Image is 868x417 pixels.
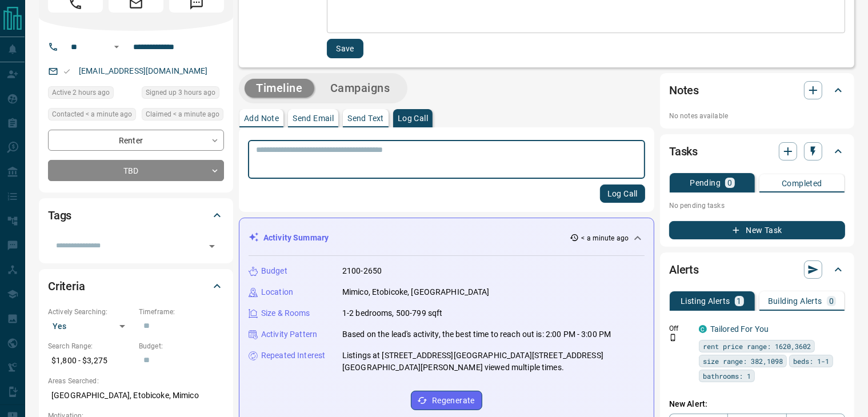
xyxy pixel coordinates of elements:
button: Open [110,40,123,54]
h2: Criteria [48,277,85,295]
p: Mimico, Etobicoke, [GEOGRAPHIC_DATA] [342,286,490,298]
div: Renter [48,130,224,151]
h2: Tags [48,206,71,224]
a: Tailored For You [710,324,769,334]
p: 2100-2650 [342,265,382,277]
div: Activity Summary< a minute ago [249,227,645,248]
div: Sat Aug 16 2025 [48,108,136,124]
p: Search Range: [48,341,133,351]
div: Yes [48,317,133,335]
p: $1,800 - $3,275 [48,351,133,370]
p: Based on the lead's activity, the best time to reach out is: 2:00 PM - 3:00 PM [342,328,611,340]
div: Tags [48,202,224,229]
button: Log Call [600,185,645,203]
h2: Alerts [669,260,699,279]
span: rent price range: 1620,3602 [703,340,811,352]
p: Add Note [244,114,279,122]
button: Open [204,238,220,254]
p: < a minute ago [581,233,629,243]
p: 0 [727,179,732,187]
span: bathrooms: 1 [703,370,751,382]
svg: Push Notification Only [669,334,677,342]
div: Notes [669,77,845,104]
div: condos.ca [699,325,707,333]
p: New Alert: [669,398,845,410]
p: Timeframe: [139,307,224,317]
div: Sat Aug 16 2025 [48,86,136,102]
span: Claimed < a minute ago [146,109,219,120]
button: Timeline [245,79,314,98]
p: Send Text [347,114,384,122]
p: Pending [690,179,721,187]
span: size range: 382,1098 [703,355,783,367]
button: Campaigns [319,79,402,98]
span: Active 2 hours ago [52,87,110,98]
p: Budget: [139,341,224,351]
p: Size & Rooms [261,307,310,319]
h2: Tasks [669,142,698,161]
p: Off [669,323,692,334]
div: Criteria [48,272,224,300]
p: Building Alerts [768,297,822,305]
span: Contacted < a minute ago [52,109,132,120]
p: Location [261,286,293,298]
p: 1-2 bedrooms, 500-799 sqft [342,307,442,319]
div: TBD [48,160,224,181]
p: [GEOGRAPHIC_DATA], Etobicoke, Mimico [48,386,224,405]
p: Repeated Interest [261,350,325,362]
div: Tasks [669,138,845,165]
p: Listings at [STREET_ADDRESS][GEOGRAPHIC_DATA][STREET_ADDRESS][GEOGRAPHIC_DATA][PERSON_NAME] viewe... [342,350,645,374]
p: Completed [782,179,822,187]
p: Budget [261,265,287,277]
a: [EMAIL_ADDRESS][DOMAIN_NAME] [79,66,208,75]
p: Areas Searched: [48,376,224,386]
p: Listing Alerts [681,297,730,305]
p: 0 [829,297,834,305]
p: Activity Summary [263,232,329,244]
p: No pending tasks [669,197,845,214]
p: 1 [737,297,742,305]
div: Sat Aug 16 2025 [142,108,224,124]
div: Sat Aug 16 2025 [142,86,224,102]
p: Send Email [293,114,334,122]
button: New Task [669,221,845,239]
p: Log Call [398,114,428,122]
p: Activity Pattern [261,328,317,340]
p: Actively Searching: [48,307,133,317]
h2: Notes [669,81,699,99]
span: Signed up 3 hours ago [146,87,215,98]
div: Alerts [669,256,845,283]
button: Save [327,39,363,58]
svg: Email Valid [63,67,71,75]
span: beds: 1-1 [793,355,829,367]
button: Regenerate [411,391,482,410]
p: No notes available [669,111,845,121]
